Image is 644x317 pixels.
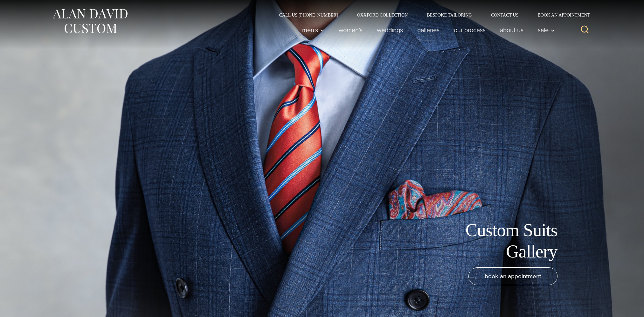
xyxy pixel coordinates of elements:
[331,24,370,36] a: Women’s
[528,13,592,17] a: Book an Appointment
[52,7,128,35] img: Alan David Custom
[414,220,557,262] h1: Custom Suits Gallery
[417,13,481,17] a: Bespoke Tailoring
[577,22,592,38] button: View Search Form
[270,13,592,17] nav: Secondary Navigation
[493,24,530,36] a: About Us
[410,24,447,36] a: Galleries
[538,27,555,33] span: Sale
[468,267,557,285] a: book an appointment
[481,13,528,17] a: Contact Us
[270,13,348,17] a: Call Us [PHONE_NUMBER]
[485,271,541,281] span: book an appointment
[302,27,324,33] span: Men’s
[295,24,558,36] nav: Primary Navigation
[347,13,417,17] a: Oxxford Collection
[447,24,493,36] a: Our Process
[370,24,410,36] a: weddings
